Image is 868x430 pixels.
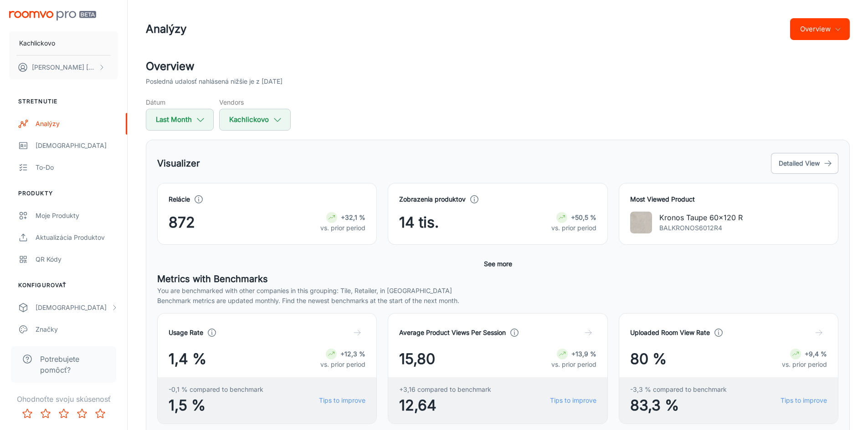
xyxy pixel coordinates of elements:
[157,296,838,306] p: Benchmark metrics are updated monthly. Find the newest benchmarks at the start of the next month.
[91,405,109,423] button: Rate 5 star
[32,62,96,72] p: [PERSON_NAME] [PERSON_NAME]
[781,395,827,405] a: Tips to improve
[157,286,838,296] p: You are benchmarked with other companies in this grouping: Tile, Retailer, in [GEOGRAPHIC_DATA]
[36,233,118,243] div: Aktualizácia produktov
[157,157,200,170] h5: Visualizer
[146,21,186,37] h1: Analýzy
[40,354,105,375] span: Potrebujete pomôcť?
[550,395,596,405] a: Tips to improve
[319,395,365,405] a: Tips to improve
[169,328,203,338] h4: Usage Rate
[36,303,111,313] div: [DEMOGRAPHIC_DATA]
[36,405,55,423] button: Rate 2 star
[571,350,596,358] strong: +13,9 %
[341,213,365,221] strong: +32,1 %
[399,212,439,233] span: 14 tis.
[169,384,263,395] span: -0,1 % compared to benchmark
[399,384,491,395] span: +3,16 compared to benchmark
[146,58,850,75] h2: Overview
[399,348,435,370] span: 15,80
[7,394,120,405] p: Ohodnoťte svoju skúsenosť
[320,223,365,233] p: vs. prior period
[480,256,516,272] button: See more
[805,350,827,358] strong: +9,4 %
[790,18,850,40] button: Overview
[9,56,118,79] button: [PERSON_NAME] [PERSON_NAME]
[659,212,743,223] p: Kronos Taupe 60x120 R
[9,31,118,55] button: Kachlickovo
[630,328,710,338] h4: Uploaded Room View Rate
[399,395,491,416] span: 12,64
[36,211,118,221] div: Moje produkty
[630,384,727,395] span: -3,3 % compared to benchmark
[630,395,727,416] span: 83,3 %
[18,405,36,423] button: Rate 1 star
[146,97,214,107] h5: Dátum
[551,359,596,369] p: vs. prior period
[169,212,195,233] span: 872
[157,272,838,286] h5: Metrics with Benchmarks
[630,212,652,233] img: Kronos Taupe 60x120 R
[771,153,838,174] button: Detailed View
[73,405,91,423] button: Rate 4 star
[36,162,118,172] div: To-do
[630,194,827,204] h4: Most Viewed Product
[9,11,96,20] img: Roomvo PRO Beta
[36,254,118,264] div: QR kódy
[55,405,73,423] button: Rate 3 star
[659,223,743,233] p: BALKRONOS6012R4
[630,348,667,370] span: 80 %
[169,194,190,204] h4: Relácie
[399,194,466,204] h4: Zobrazenia produktov
[782,359,827,369] p: vs. prior period
[399,328,506,338] h4: Average Product Views Per Session
[340,350,365,358] strong: +12,3 %
[36,119,118,129] div: Analýzy
[551,223,596,233] p: vs. prior period
[36,324,118,334] div: Značky
[571,213,596,221] strong: +50,5 %
[219,109,291,131] button: Kachlickovo
[320,359,365,369] p: vs. prior period
[19,38,55,48] p: Kachlickovo
[219,97,291,107] h5: Vendors
[146,109,214,131] button: Last Month
[169,395,263,416] span: 1,5 %
[36,141,118,151] div: [DEMOGRAPHIC_DATA]
[169,348,206,370] span: 1,4 %
[146,76,282,86] p: Posledná udalosť nahlásená nižšie je z [DATE]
